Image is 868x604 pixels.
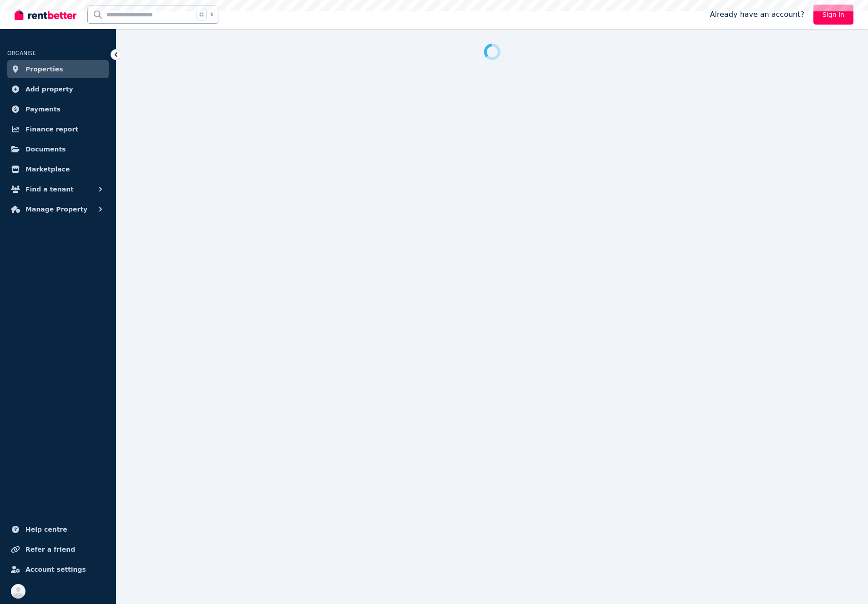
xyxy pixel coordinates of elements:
[25,124,78,135] span: Finance report
[25,524,67,535] span: Help centre
[7,560,109,579] a: Account settings
[25,144,66,155] span: Documents
[25,84,73,95] span: Add property
[25,544,75,555] span: Refer a friend
[210,11,213,18] span: k
[7,200,109,218] button: Manage Property
[7,80,109,98] a: Add property
[7,100,109,118] a: Payments
[25,104,61,115] span: Payments
[25,204,87,215] span: Manage Property
[710,9,804,20] span: Already have an account?
[7,180,109,198] button: Find a tenant
[25,564,86,575] span: Account settings
[7,140,109,158] a: Documents
[7,520,109,539] a: Help centre
[7,120,109,138] a: Finance report
[25,64,63,75] span: Properties
[813,5,853,25] a: Sign In
[7,60,109,78] a: Properties
[7,50,36,56] span: ORGANISE
[15,8,76,21] img: RentBetter
[7,540,109,559] a: Refer a friend
[25,184,74,195] span: Find a tenant
[25,164,70,175] span: Marketplace
[7,160,109,178] a: Marketplace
